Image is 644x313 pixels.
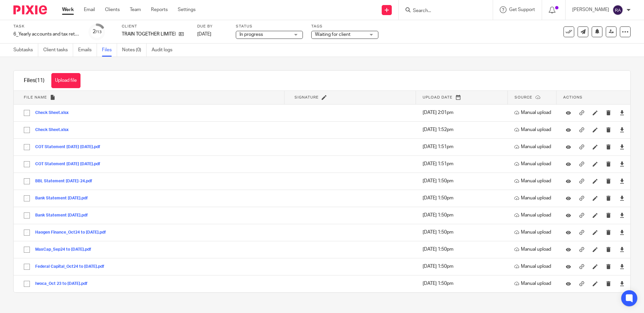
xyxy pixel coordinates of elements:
[35,179,97,184] button: BBL Statement [DATE]-24.pdf
[20,260,33,273] input: Select
[423,263,504,270] p: [DATE] 1:50pm
[20,226,33,239] input: Select
[514,126,553,133] p: Manual upload
[514,195,553,201] p: Manual upload
[35,162,105,167] button: COT Statement [DATE] [DATE].pdf
[514,109,553,116] p: Manual upload
[13,24,80,29] label: Task
[620,246,625,253] a: Download
[423,96,452,99] span: Upload date
[514,178,553,184] p: Manual upload
[20,124,33,136] input: Select
[151,6,168,13] a: Reports
[20,277,33,290] input: Select
[152,44,177,57] a: Audit logs
[178,6,196,13] a: Settings
[20,175,33,188] input: Select
[315,32,351,37] span: Waiting for client
[130,6,141,13] a: Team
[51,73,80,88] button: Upload file
[412,8,473,14] input: Search
[35,213,93,218] button: Bank Statement [DATE].pdf
[62,6,74,13] a: Work
[620,178,625,184] a: Download
[514,263,553,270] p: Manual upload
[515,96,532,99] span: Source
[620,212,625,218] a: Download
[294,96,319,99] span: Signature
[423,246,504,253] p: [DATE] 1:50pm
[423,161,504,167] p: [DATE] 1:51pm
[514,212,553,218] p: Manual upload
[563,96,583,99] span: Actions
[620,143,625,150] a: Download
[13,5,47,14] img: Pixie
[620,109,625,116] a: Download
[43,44,73,57] a: Client tasks
[423,195,504,201] p: [DATE] 1:50pm
[311,24,378,29] label: Tags
[122,24,189,29] label: Client
[620,263,625,270] a: Download
[122,44,147,57] a: Notes (0)
[423,212,504,218] p: [DATE] 1:50pm
[13,31,80,38] div: 6_Yearly accounts and tax return
[35,111,74,115] button: Check Sheet.xlsx
[35,247,96,252] button: MaxCap_Sep24 to [DATE].pdf
[514,280,553,287] p: Manual upload
[84,6,95,13] a: Email
[105,6,120,13] a: Clients
[20,141,33,153] input: Select
[423,143,504,150] p: [DATE] 1:51pm
[20,107,33,119] input: Select
[102,44,117,57] a: Files
[35,281,93,286] button: Iwoca_Oct 23 to [DATE].pdf
[236,24,303,29] label: Status
[514,229,553,236] p: Manual upload
[423,178,504,184] p: [DATE] 1:50pm
[514,143,553,150] p: Manual upload
[423,126,504,133] p: [DATE] 1:52pm
[514,161,553,167] p: Manual upload
[620,280,625,287] a: Download
[96,30,102,34] small: /13
[20,192,33,205] input: Select
[20,243,33,256] input: Select
[13,44,38,57] a: Subtasks
[35,196,93,201] button: Bank Statement [DATE].pdf
[35,128,74,132] button: Check Sheet.xlsx
[35,145,105,149] button: COT Statement [DATE] [DATE].pdf
[35,264,109,269] button: Federal Capital_Oct24 to [DATE].pdf
[612,5,623,15] img: svg%3E
[239,32,263,37] span: In progress
[423,109,504,116] p: [DATE] 2:01pm
[509,7,535,12] span: Get Support
[423,280,504,287] p: [DATE] 1:50pm
[514,246,553,253] p: Manual upload
[24,77,45,84] h1: Files
[197,32,211,37] span: [DATE]
[35,230,111,235] button: Haogen Finance_Oct24 to [DATE].pdf
[620,126,625,133] a: Download
[20,209,33,222] input: Select
[572,6,609,13] p: [PERSON_NAME]
[620,229,625,236] a: Download
[24,96,47,99] span: File name
[122,31,175,38] p: TRAIN TOGETHER LIMITED
[620,195,625,201] a: Download
[35,78,45,83] span: (11)
[93,28,102,36] div: 2
[197,24,227,29] label: Due by
[78,44,97,57] a: Emails
[423,229,504,236] p: [DATE] 1:50pm
[620,161,625,167] a: Download
[20,158,33,171] input: Select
